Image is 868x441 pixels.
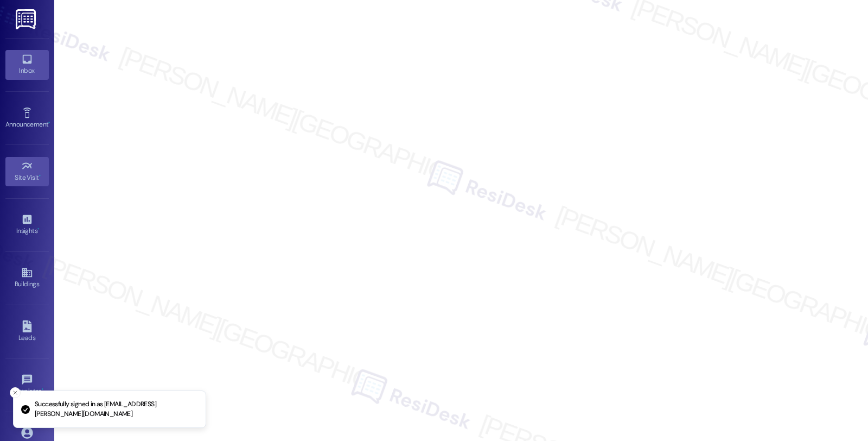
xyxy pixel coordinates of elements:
a: Buildings [5,263,49,293]
a: Insights • [5,210,49,240]
img: ResiDesk Logo [16,9,38,29]
p: Successfully signed in as [EMAIL_ADDRESS][PERSON_NAME][DOMAIN_NAME] [35,400,197,419]
button: Close toast [10,387,21,398]
span: • [48,119,50,127]
span: • [37,225,39,233]
a: Leads [5,317,49,346]
a: Site Visit • [5,157,49,186]
a: Inbox [5,50,49,79]
span: • [39,172,41,180]
a: Templates • [5,370,49,400]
